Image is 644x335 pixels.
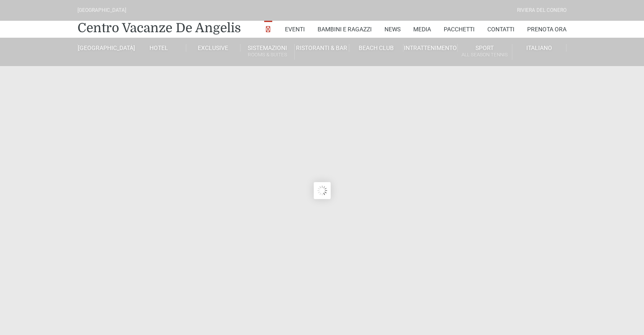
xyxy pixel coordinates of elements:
a: News [384,21,401,38]
a: Media [413,21,431,38]
a: SportAll Season Tennis [458,44,512,60]
a: Italiano [512,44,567,52]
span: Italiano [526,44,552,51]
a: Hotel [132,44,186,52]
a: Exclusive [186,44,240,52]
div: [GEOGRAPHIC_DATA] [77,6,126,14]
a: Bambini e Ragazzi [318,21,372,38]
a: Centro Vacanze De Angelis [77,19,241,36]
a: Prenota Ora [527,21,567,38]
a: SistemazioniRooms & Suites [240,44,295,60]
a: Eventi [285,21,305,38]
a: Intrattenimento [404,44,458,52]
a: Contatti [487,21,514,38]
small: All Season Tennis [458,51,511,59]
a: Ristoranti & Bar [295,44,349,52]
a: Beach Club [349,44,404,52]
a: [GEOGRAPHIC_DATA] [77,44,132,52]
small: Rooms & Suites [240,51,294,59]
a: Pacchetti [444,21,475,38]
div: Riviera Del Conero [517,6,567,14]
